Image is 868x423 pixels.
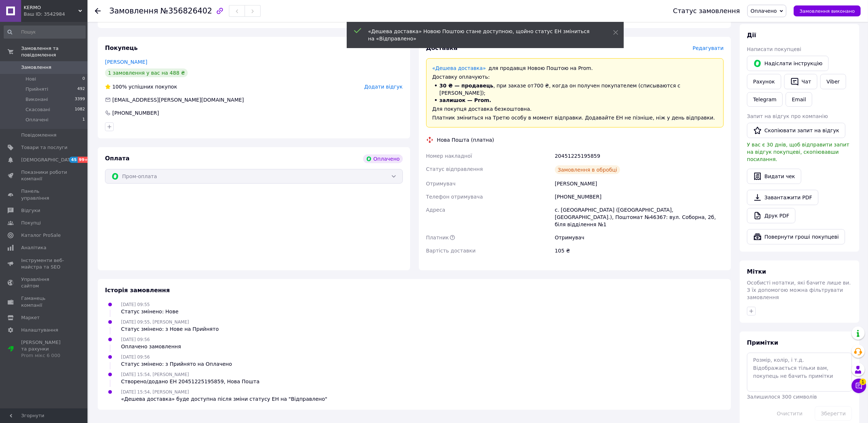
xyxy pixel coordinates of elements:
[21,339,67,359] span: [PERSON_NAME] та рахунки
[82,76,85,82] span: 0
[426,194,483,200] span: Телефон отримувача
[426,207,445,213] span: Адреса
[747,92,783,107] a: Telegram
[105,83,177,90] div: успішних покупок
[747,113,828,119] span: Запит на відгук про компанію
[21,169,67,182] span: Показники роботи компанії
[21,257,67,270] span: Інструменти веб-майстра та SEO
[553,149,725,162] div: 20451225195859
[121,325,219,333] div: Статус змінено: з Нове на Прийнято
[440,83,494,89] span: 30 ₴ — продавець
[820,74,846,89] a: Viber
[747,123,845,138] button: Скопіювати запит на відгук
[426,248,476,254] span: Вартість доставки
[426,153,472,159] span: Номер накладної
[21,207,40,214] span: Відгуки
[121,302,150,307] span: [DATE] 09:55
[21,276,67,289] span: Управління сайтом
[747,32,756,39] span: Дії
[75,106,85,113] span: 1082
[747,280,851,300] span: Особисті нотатки, які бачите лише ви. З їх допомогою можна фільтрувати замовлення
[26,106,50,113] span: Скасовані
[121,389,189,395] span: [DATE] 15:54, [PERSON_NAME]
[82,117,85,123] span: 1
[21,144,67,151] span: Товари та послуги
[747,394,817,400] span: Залишилося 300 символів
[109,7,158,15] span: Замовлення
[553,231,725,244] div: Отримувач
[747,190,818,205] a: Завантажити PDF
[77,86,85,93] span: 492
[121,360,232,368] div: Статус змінено: з Прийнято на Оплачено
[426,166,483,172] span: Статус відправлення
[26,117,48,123] span: Оплачені
[432,114,718,121] div: Платник зміниться на Третю особу в момент відправки. Додавайте ЕН не пізніше, ніж у день відправки.
[121,378,260,385] div: Створено/додано ЕН 20451225195859, Нова Пошта
[426,235,449,240] span: Платник
[21,132,57,138] span: Повідомлення
[105,59,147,65] a: [PERSON_NAME]
[75,96,85,103] span: 3399
[747,229,845,244] button: Повернути гроші покупцеві
[121,355,150,360] span: [DATE] 09:56
[553,190,725,203] div: [PHONE_NUMBER]
[21,314,40,321] span: Маркет
[673,7,740,15] div: Статус замовлення
[747,268,766,275] span: Мітки
[747,56,829,71] button: Надіслати інструкцію
[78,157,90,163] span: 99+
[160,7,212,15] span: №356826402
[860,379,866,385] span: 1
[553,203,725,231] div: с. [GEOGRAPHIC_DATA] ([GEOGRAPHIC_DATA], [GEOGRAPHIC_DATA].), Поштомат №46367: вул. Соборна, 2б, ...
[21,220,41,226] span: Покупці
[105,68,188,77] div: 1 замовлення у вас на 488 ₴
[432,73,718,81] div: Доставку оплачують:
[21,352,67,359] div: Prom мікс 6 000
[105,287,170,294] span: Історія замовлення
[112,84,127,90] span: 100%
[21,188,67,201] span: Панель управління
[24,11,87,17] div: Ваш ID: 3542984
[105,155,129,162] span: Оплата
[852,379,866,393] button: Чат з покупцем1
[440,97,491,103] span: залишок — Prom.
[747,46,801,52] span: Написати покупцеві
[121,320,189,325] span: [DATE] 09:55, [PERSON_NAME]
[95,7,101,15] div: Повернутися назад
[112,97,244,103] span: [EMAIL_ADDRESS][PERSON_NAME][DOMAIN_NAME]
[747,142,849,162] span: У вас є 30 днів, щоб відправити запит на відгук покупцеві, скопіювавши посилання.
[426,44,458,51] span: Доставка
[553,244,725,257] div: 105 ₴
[121,343,181,350] div: Оплачено замовлення
[368,28,595,42] div: «Дешева доставка» Новою Поштою стане доступною, щойно статус ЕН зміниться на «Відправлено»
[693,45,724,51] span: Редагувати
[364,84,402,90] span: Додати відгук
[435,136,496,144] div: Нова Пошта (платна)
[26,96,48,103] span: Виконані
[432,65,486,71] a: «Дешева доставка»
[21,232,61,239] span: Каталог ProSale
[121,308,179,315] div: Статус змінено: Нове
[21,244,46,251] span: Аналітика
[426,181,456,187] span: Отримувач
[21,64,51,71] span: Замовлення
[786,92,812,107] button: Email
[747,208,795,223] a: Друк PDF
[794,5,861,16] button: Замовлення виконано
[21,45,87,58] span: Замовлення та повідомлення
[747,339,778,346] span: Примітки
[747,169,801,184] button: Видати чек
[555,165,620,174] div: Замовлення в обробці
[24,4,78,11] span: KERMO
[26,76,36,82] span: Нові
[4,26,86,39] input: Пошук
[432,64,718,72] div: для продавця Новою Поштою на Prom.
[432,82,718,97] li: , при заказе от 700 ₴ , когда он получен покупателем (списываются с [PERSON_NAME]);
[432,105,718,113] div: Для покупця доставка безкоштовна.
[21,157,75,163] span: [DEMOGRAPHIC_DATA]
[799,8,855,14] span: Замовлення виконано
[112,109,160,117] div: [PHONE_NUMBER]
[105,44,138,51] span: Покупець
[121,395,327,403] div: «Дешева доставка» буде доступна після зміни статусу ЕН на "Відправлено"
[784,74,817,89] button: Чат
